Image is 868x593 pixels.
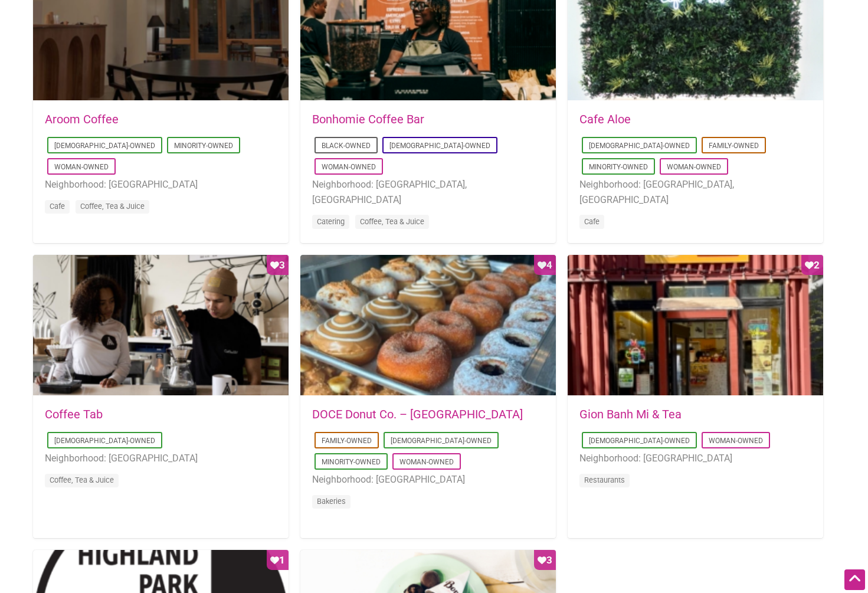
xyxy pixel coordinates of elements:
[54,437,155,445] a: [DEMOGRAPHIC_DATA]-Owned
[579,451,811,466] li: Neighborhood: [GEOGRAPHIC_DATA]
[54,163,109,171] a: Woman-Owned
[312,407,523,421] a: DOCE Donut Co. – [GEOGRAPHIC_DATA]
[322,142,371,150] a: Black-Owned
[312,177,544,207] li: Neighborhood: [GEOGRAPHIC_DATA], [GEOGRAPHIC_DATA]
[391,437,492,445] a: [DEMOGRAPHIC_DATA]-Owned
[709,142,759,150] a: Family-Owned
[667,163,721,171] a: Woman-Owned
[579,177,811,207] li: Neighborhood: [GEOGRAPHIC_DATA], [GEOGRAPHIC_DATA]
[589,142,690,150] a: [DEMOGRAPHIC_DATA]-Owned
[80,202,145,211] a: Coffee, Tea & Juice
[399,458,454,466] a: Woman-Owned
[174,142,233,150] a: Minority-Owned
[589,437,690,445] a: [DEMOGRAPHIC_DATA]-Owned
[45,451,277,466] li: Neighborhood: [GEOGRAPHIC_DATA]
[584,476,625,484] a: Restaurants
[45,177,277,192] li: Neighborhood: [GEOGRAPHIC_DATA]
[54,142,155,150] a: [DEMOGRAPHIC_DATA]-Owned
[312,112,424,126] a: Bonhomie Coffee Bar
[579,112,631,126] a: Cafe Aloe
[50,202,65,211] a: Cafe
[322,458,381,466] a: Minority-Owned
[360,217,424,226] a: Coffee, Tea & Juice
[389,142,490,150] a: [DEMOGRAPHIC_DATA]-Owned
[50,476,114,484] a: Coffee, Tea & Juice
[709,437,763,445] a: Woman-Owned
[589,163,648,171] a: Minority-Owned
[322,163,376,171] a: Woman-Owned
[579,407,682,421] a: Gion Banh Mi & Tea
[312,472,544,487] li: Neighborhood: [GEOGRAPHIC_DATA]
[584,217,600,226] a: Cafe
[45,112,119,126] a: Aroom Coffee
[45,407,103,421] a: Coffee Tab
[317,497,346,506] a: Bakeries
[844,569,865,590] div: Scroll Back to Top
[322,437,372,445] a: Family-Owned
[317,217,345,226] a: Catering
